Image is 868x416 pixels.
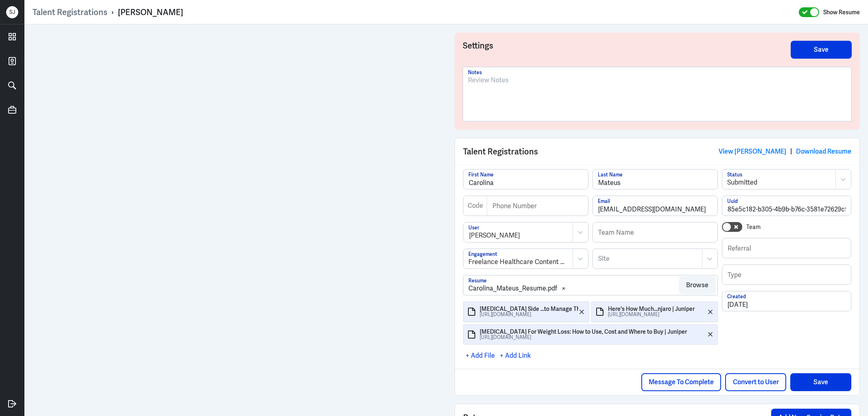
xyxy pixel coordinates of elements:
a: Talent Registrations [33,7,107,18]
input: Email [593,196,717,216]
input: Phone Number [487,196,588,216]
p: [URL][DOMAIN_NAME] [480,312,579,317]
button: Save [790,373,851,391]
div: | [719,147,851,156]
button: Convert to User [725,373,786,391]
p: › [107,7,118,18]
div: Talent Registrations [455,138,860,165]
a: View [PERSON_NAME] [719,147,786,156]
p: [URL][DOMAIN_NAME] [608,312,707,317]
button: Browse [679,276,716,294]
input: Uuid [722,196,851,216]
input: Referral [722,238,851,258]
a: [MEDICAL_DATA] Side ...to Manage Them [480,306,579,312]
div: S J [6,6,18,18]
input: First Name [464,169,588,189]
input: Last Name [593,169,717,189]
a: [MEDICAL_DATA] For Weight Loss: How to Use, Cost and Where to Buy | Juniper [480,329,707,335]
p: [URL][DOMAIN_NAME] [480,335,707,340]
a: Here's How Much...njaro | Juniper [608,306,707,312]
div: Carolina_Mateus_Resume.pdf [468,284,557,293]
label: Show Resume [823,7,860,18]
a: Download Resume [796,147,851,156]
button: Message To Complete [641,373,721,391]
h3: Settings [463,41,791,59]
div: [PERSON_NAME] [118,7,183,18]
input: Created [722,291,851,311]
input: Team Name [593,222,717,242]
div: + Add File [463,349,498,363]
input: Type [722,265,851,284]
button: Save [791,41,852,59]
div: + Add Link [498,349,533,363]
label: Team [746,223,761,231]
iframe: https://ppcdn.hiredigital.com/register/8ac30291/resumes/549722187/Carolina_Mateus_Resume.pdf?Expi... [33,33,438,408]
